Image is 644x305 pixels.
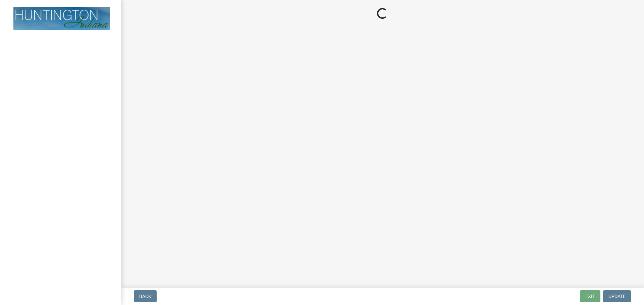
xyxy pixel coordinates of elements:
button: Update [603,290,631,302]
button: Back [134,290,157,302]
button: Exit [580,290,600,302]
span: Back [139,294,151,299]
span: Update [608,294,626,299]
img: Huntington County, Indiana [13,7,110,30]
